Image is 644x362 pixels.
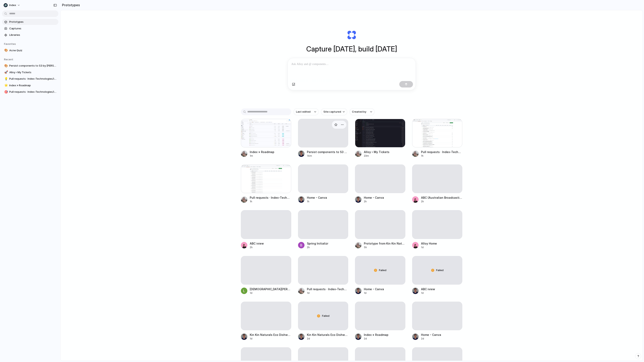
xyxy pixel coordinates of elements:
div: 1d [364,291,384,295]
div: 5h [364,246,405,249]
div: Kin Kin Naturals Eco Dishwash Powder Lime and [PERSON_NAME] 2.5kg | Healthylife [250,333,291,337]
span: Alloy › My Tickets [9,70,57,74]
a: Libraries [2,32,58,38]
div: 🎨 [4,64,7,68]
div: Spring Initializr [307,241,328,246]
div: 2d [364,337,388,340]
div: Home - Canva [364,287,384,291]
a: Kin Kin Naturals Eco Dishwash Powder Lime and [PERSON_NAME] 2.5kg | Healthylife1d [241,302,291,340]
div: 🚀 [4,70,7,75]
a: ⭐Index » Roadmap [2,82,58,88]
div: Home - Canva [364,195,384,200]
button: 🎨 [4,48,8,52]
span: Failed [379,268,386,272]
div: ABC iview [421,287,435,291]
div: Kin Kin Naturals Eco Dishwash Liquid Tangerine 1050ml | Healthylife [307,333,348,337]
div: Index » Roadmap [364,333,388,337]
div: ABC iview [250,241,264,246]
div: 23m [364,154,389,158]
a: ABC (Australian Broadcasting Corporation)2h [412,165,462,203]
button: 🚀 [4,70,8,74]
span: Pull requests · Index-Technologies/index [9,77,57,81]
div: 1d [421,291,435,295]
div: 1d [250,337,291,340]
a: 💡Pull requests · Index-Technologies/index [2,76,58,82]
a: [DEMOGRAPHIC_DATA][PERSON_NAME]1d [241,256,291,295]
a: 🎨Persist components to S3 by [PERSON_NAME] Request #2971 · Index-Technologies/index [2,63,58,69]
button: Last edited [294,108,319,115]
button: 💡 [4,77,8,81]
span: Captures [9,27,57,31]
div: Home - Canva [307,195,327,200]
button: Created by [350,108,375,115]
div: 1h [250,200,291,203]
a: Pull requests · Index-Technologies/index1d [298,256,348,295]
div: 1d [307,291,348,295]
div: Pull requests · Index-Technologies/index [250,195,291,200]
button: Site captured [321,108,347,115]
div: 2h [307,246,328,249]
span: Site captured [323,110,341,114]
a: Home - Canva1h [298,165,348,203]
div: Pull requests · Index-Technologies/index [307,287,348,291]
div: 2d [307,337,348,340]
a: Persist components to S3 by [PERSON_NAME] Request #2971 · Index-Technologies/index14m [298,119,348,158]
div: 1m [250,154,274,158]
button: ⭐ [4,83,8,87]
div: 2h [364,200,384,203]
a: Pull requests · Index-Technologies/indexPull requests · Index-Technologies/index1h [412,119,462,158]
div: 2d [421,337,441,340]
a: Index » Roadmap2d [355,302,405,340]
a: Prototypes [2,19,58,25]
div: 1h [307,200,327,203]
div: 🎨Acne Quiz [2,47,58,53]
span: Recent [4,58,13,61]
a: Home - Canva2d [412,302,462,340]
span: Favorites [4,42,16,45]
button: Index [2,2,22,8]
a: 🎯Pull requests · Index-Technologies/index [2,89,58,95]
span: Failed [436,268,444,272]
a: Alloy › My TicketsAlloy › My Tickets23m [355,119,405,158]
a: Prototype from Kin Kin Naturals Eco Dishwash Powder Lime and [PERSON_NAME] 2.5kg | Healthylife5h [355,210,405,249]
button: 🎯 [4,90,8,94]
div: 1h [421,154,462,158]
a: FailedKin Kin Naturals Eco Dishwash Liquid Tangerine 1050ml | Healthylife2d [298,302,348,340]
div: 1d [250,291,291,295]
span: Persist components to S3 by [PERSON_NAME] Request #2971 · Index-Technologies/index [9,64,57,68]
a: Captures [2,26,58,32]
div: 2h [250,246,264,249]
span: Last edited [296,110,311,114]
span: Index » Roadmap [9,83,57,87]
div: Alloy › My Tickets [364,150,389,154]
a: FailedABC iview1d [412,256,462,295]
div: [DEMOGRAPHIC_DATA][PERSON_NAME] [250,287,291,291]
span: Libraries [9,33,57,37]
div: 1d [421,246,437,249]
a: Spring Initializr2h [298,210,348,249]
div: Alloy Home [421,241,437,246]
span: Acne Quiz [9,48,57,52]
a: Pull requests · Index-Technologies/indexPull requests · Index-Technologies/index1h [241,165,291,203]
div: Index » Roadmap [250,150,274,154]
div: 14m [307,154,348,158]
a: 🚀Alloy › My Tickets [2,69,58,75]
a: FailedHome - Canva1d [355,256,405,295]
div: 2h [421,200,462,203]
div: ABC (Australian Broadcasting Corporation) [421,195,462,200]
a: Home - Canva2h [355,165,405,203]
div: ⭐ [4,83,7,88]
a: Index » RoadmapIndex » Roadmap1m [241,119,291,158]
span: Index [9,3,16,7]
div: 💡 [4,77,7,81]
div: Pull requests · Index-Technologies/index [421,150,462,154]
span: Pull requests · Index-Technologies/index [9,90,57,94]
div: 🎯 [4,90,7,94]
h2: Prototypes [60,3,80,7]
div: Home - Canva [421,333,441,337]
div: 🎨 [4,48,7,53]
div: Persist components to S3 by [PERSON_NAME] Request #2971 · Index-Technologies/index [307,150,348,154]
h1: Capture [DATE], build [DATE] [306,44,397,54]
span: Created by [352,110,366,114]
div: Prototype from Kin Kin Naturals Eco Dishwash Powder Lime and [PERSON_NAME] 2.5kg | Healthylife [364,241,405,246]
